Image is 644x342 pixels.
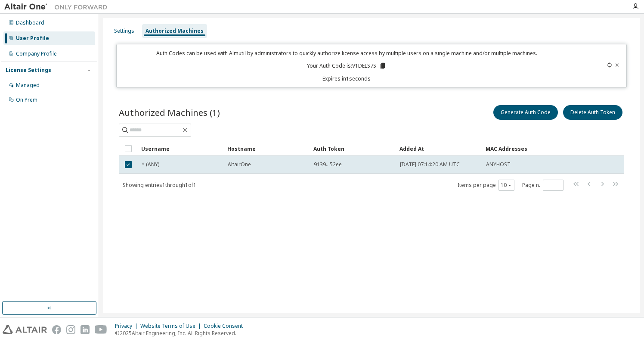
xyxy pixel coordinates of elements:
[486,161,511,168] span: ANYHOST
[66,325,75,334] img: instagram.svg
[16,50,57,57] div: Company Profile
[458,180,514,191] span: Items per page
[399,142,479,155] div: Added At
[16,96,37,103] div: On Prem
[52,325,61,334] img: facebook.svg
[228,161,251,168] span: AltairOne
[115,323,140,330] div: Privacy
[16,35,49,42] div: User Profile
[6,67,51,74] div: License Settings
[142,161,159,168] span: * (ANY)
[122,50,571,57] p: Auth Codes can be used with Almutil by administrators to quickly authorize license access by mult...
[146,28,204,34] div: Authorized Machines
[522,180,563,191] span: Page n.
[80,325,90,334] img: linkedin.svg
[141,142,220,155] div: Username
[307,62,387,70] p: Your Auth Code is: V1DELS7S
[16,82,40,89] div: Managed
[204,323,248,330] div: Cookie Consent
[114,28,134,34] div: Settings
[501,182,512,189] button: 10
[3,325,47,334] img: altair_logo.svg
[123,181,196,189] span: Showing entries 1 through 1 of 1
[140,323,204,330] div: Website Terms of Use
[313,142,393,155] div: Auth Token
[227,142,307,155] div: Hostname
[400,161,460,168] span: [DATE] 07:14:20 AM UTC
[563,105,622,120] button: Delete Auth Token
[95,325,107,334] img: youtube.svg
[115,330,248,337] p: © 2025 Altair Engineering, Inc. All Rights Reserved.
[314,161,342,168] span: 9139...52ee
[493,105,558,120] button: Generate Auth Code
[4,3,112,11] img: Altair One
[16,19,44,26] div: Dashboard
[486,142,534,155] div: MAC Addresses
[122,75,571,82] p: Expires in 1 seconds
[119,106,220,118] span: Authorized Machines (1)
